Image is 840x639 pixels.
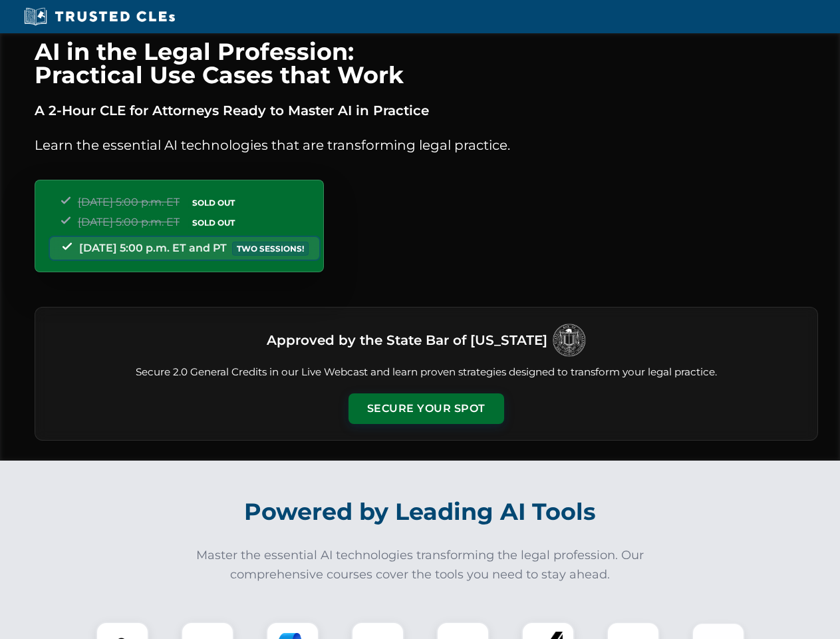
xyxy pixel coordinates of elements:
span: SOLD OUT [188,216,239,230]
img: Trusted CLEs [20,7,179,27]
p: A 2-Hour CLE for Attorneys Ready to Master AI in Practice [35,100,818,121]
span: [DATE] 5:00 p.m. ET [78,216,180,228]
p: Learn the essential AI technologies that are transforming legal practice. [35,134,818,156]
h1: AI in the Legal Profession: Practical Use Cases that Work [35,40,818,87]
h3: Approved by the State Bar of [US_STATE] [267,328,547,352]
span: [DATE] 5:00 p.m. ET [78,196,180,208]
span: SOLD OUT [188,196,239,210]
p: Secure 2.0 General Credits in our Live Webcast and learn proven strategies designed to transform ... [51,365,801,380]
button: Secure Your Spot [349,393,504,424]
img: Logo [553,323,586,357]
p: Master the essential AI technologies transforming the legal profession. Our comprehensive courses... [188,546,653,584]
h2: Powered by Leading AI Tools [52,489,789,535]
